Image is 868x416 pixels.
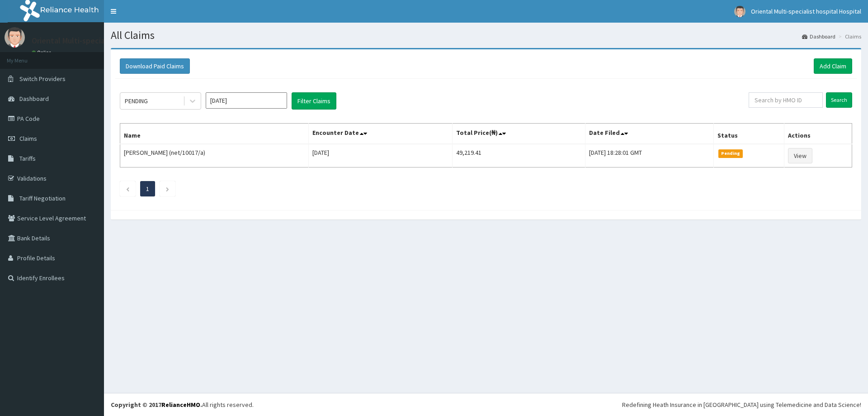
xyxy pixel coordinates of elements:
input: Select Month and Year [206,92,287,109]
th: Date Filed [585,124,714,144]
th: Total Price(₦) [452,124,585,144]
span: Dashboard [19,95,49,103]
th: Encounter Date [309,124,453,144]
img: User Image [5,27,25,48]
td: [DATE] 18:28:01 GMT [585,144,714,167]
a: View [788,148,812,163]
input: Search by HMO ID [749,92,823,108]
th: Status [713,124,784,144]
button: Filter Claims [292,92,336,110]
a: Add Claim [814,58,852,74]
div: Redefining Heath Insurance in [GEOGRAPHIC_DATA] using Telemedicine and Data Science! [622,400,861,409]
a: Page 1 is your current page [146,185,149,193]
a: RelianceHMO [161,401,200,409]
th: Actions [784,124,852,144]
a: Next page [165,185,170,193]
a: Dashboard [802,33,835,40]
span: Oriental Multi-specialist hospital Hospital [751,7,861,15]
footer: All rights reserved. [104,393,868,416]
td: [PERSON_NAME] (net/10017/a) [120,144,309,167]
strong: Copyright © 2017 . [111,401,202,409]
span: Tariffs [19,154,36,163]
div: PENDING [125,96,148,105]
span: Switch Providers [19,75,66,83]
img: User Image [734,6,745,17]
input: Search [826,92,852,108]
span: Tariff Negotiation [19,194,66,202]
td: 49,219.41 [452,144,585,167]
li: Claims [836,33,861,40]
p: Oriental Multi-specialist hospital Hospital [32,37,179,45]
span: Claims [19,134,37,143]
td: [DATE] [309,144,453,167]
a: Previous page [126,185,130,193]
button: Download Paid Claims [120,58,190,74]
th: Name [120,124,309,144]
span: Pending [718,149,743,158]
h1: All Claims [111,29,861,41]
a: Online [32,49,53,56]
